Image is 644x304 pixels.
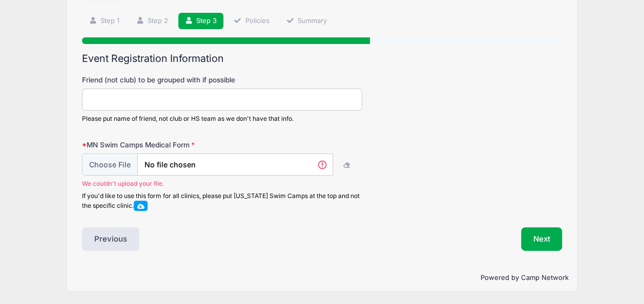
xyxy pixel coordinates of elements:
span: We couldn't upload your file. [82,179,362,188]
label: Friend (not club) to be grouped with if possible [82,75,242,85]
div: If you'd like to use this form for all clinics, please put [US_STATE] Swim Camps at the top and n... [82,191,362,211]
a: Step 3 [178,13,224,30]
p: Powered by Camp Network [75,273,569,283]
h2: Event Registration Information [82,53,562,64]
label: MN Swim Camps Medical Form [82,140,242,150]
div: Please put name of friend, not club or HS team as we don't have that info. [82,114,362,123]
button: Next [521,227,563,251]
a: Step 2 [129,13,175,30]
a: Step 1 [82,13,126,30]
button: Previous [82,227,139,251]
a: Policies [227,13,276,30]
a: Summary [279,13,334,30]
